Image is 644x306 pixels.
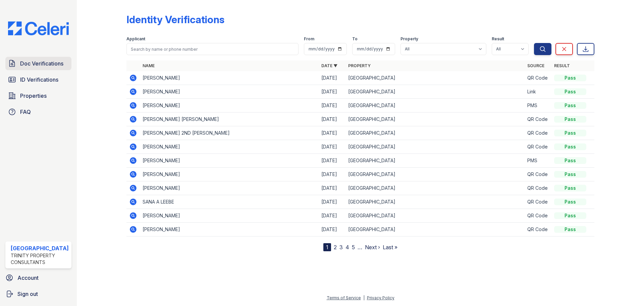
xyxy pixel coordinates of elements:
td: QR Code [525,71,551,85]
a: Doc Verifications [5,57,71,70]
a: Sign out [3,287,74,301]
td: [DATE] [319,181,345,195]
a: Account [3,271,74,285]
td: [PERSON_NAME] [140,154,319,168]
td: [PERSON_NAME] [140,99,319,113]
td: QR Code [525,195,551,209]
td: [GEOGRAPHIC_DATA] [345,209,524,223]
a: Last » [383,244,397,251]
a: 2 [334,244,337,251]
td: [DATE] [319,126,345,140]
span: FAQ [20,108,31,116]
td: [PERSON_NAME] [140,71,319,85]
td: [DATE] [319,209,345,223]
label: To [352,36,358,42]
td: [GEOGRAPHIC_DATA] [345,154,524,168]
td: PMS [525,99,551,113]
td: QR Code [525,223,551,236]
td: [GEOGRAPHIC_DATA] [345,71,524,85]
td: [PERSON_NAME] [140,140,319,154]
div: Pass [554,116,586,123]
div: Pass [554,102,586,109]
div: 1 [323,243,331,251]
td: [GEOGRAPHIC_DATA] [345,140,524,154]
td: QR Code [525,140,551,154]
label: Property [400,36,418,42]
td: [DATE] [319,140,345,154]
div: Pass [554,171,586,178]
td: QR Code [525,126,551,140]
td: [GEOGRAPHIC_DATA] [345,113,524,126]
td: [PERSON_NAME] [140,209,319,223]
td: [GEOGRAPHIC_DATA] [345,126,524,140]
a: Next › [365,244,380,251]
span: … [358,243,362,251]
td: [DATE] [319,168,345,181]
span: Doc Verifications [20,59,63,68]
div: Trinity Property Consultants [11,252,69,266]
td: QR Code [525,168,551,181]
td: QR Code [525,209,551,223]
td: [GEOGRAPHIC_DATA] [345,168,524,181]
div: Pass [554,143,586,150]
img: CE_Logo_Blue-a8612792a0a2168367f1c8372b55b34899dd931a85d93a1a3d3e32e68fde9ad4.png [3,21,74,35]
a: ID Verifications [5,73,71,86]
td: [PERSON_NAME] [140,85,319,99]
td: QR Code [525,113,551,126]
td: [PERSON_NAME] [140,168,319,181]
td: [GEOGRAPHIC_DATA] [345,181,524,195]
td: [DATE] [319,113,345,126]
td: [GEOGRAPHIC_DATA] [345,85,524,99]
div: Pass [554,88,586,95]
td: [PERSON_NAME] 2ND [PERSON_NAME] [140,126,319,140]
td: [DATE] [319,195,345,209]
span: Account [17,274,39,282]
td: [GEOGRAPHIC_DATA] [345,195,524,209]
a: Name [143,63,155,68]
td: [DATE] [319,85,345,99]
a: 5 [352,244,355,251]
a: Terms of Service [327,295,361,300]
a: Privacy Policy [367,295,394,300]
label: Applicant [126,36,145,42]
td: [GEOGRAPHIC_DATA] [345,99,524,113]
a: Result [554,63,570,68]
td: PMS [525,154,551,168]
div: Pass [554,185,586,191]
span: ID Verifications [20,76,58,84]
td: [PERSON_NAME] [PERSON_NAME] [140,113,319,126]
td: [PERSON_NAME] [140,181,319,195]
td: [DATE] [319,99,345,113]
div: [GEOGRAPHIC_DATA] [11,244,69,252]
td: [DATE] [319,71,345,85]
div: Pass [554,130,586,136]
label: Result [492,36,504,42]
div: Pass [554,226,586,233]
a: Date ▼ [321,63,337,68]
a: Properties [5,89,71,102]
div: Pass [554,157,586,164]
td: [DATE] [319,223,345,236]
span: Sign out [17,290,38,298]
td: [GEOGRAPHIC_DATA] [345,223,524,236]
a: Source [527,63,544,68]
span: Properties [20,92,47,100]
div: | [363,295,365,300]
div: Pass [554,199,586,205]
label: From [304,36,314,42]
div: Identity Verifications [126,13,224,26]
td: SANA A LEEBE [140,195,319,209]
div: Pass [554,75,586,81]
div: Pass [554,212,586,219]
td: [DATE] [319,154,345,168]
td: Link [525,85,551,99]
a: FAQ [5,105,71,119]
a: 4 [345,244,349,251]
td: [PERSON_NAME] [140,223,319,236]
a: 3 [339,244,343,251]
a: Property [348,63,371,68]
input: Search by name or phone number [126,43,299,55]
td: QR Code [525,181,551,195]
